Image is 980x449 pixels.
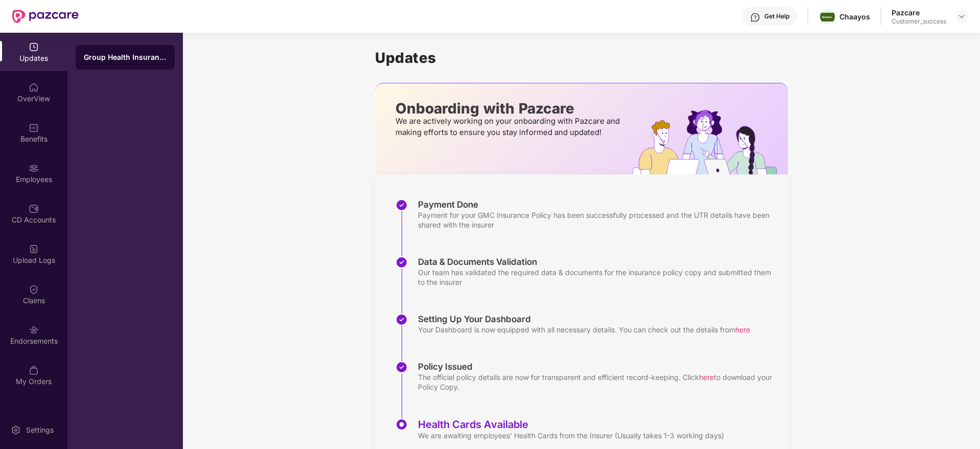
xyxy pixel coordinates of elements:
[820,13,835,21] img: chaayos.jpeg
[958,12,966,20] img: svg+xml;base64,PHN2ZyBpZD0iRHJvcGRvd24tMzJ4MzIiIHhtbG5zPSJodHRwOi8vd3d3LnczLm9yZy8yMDAwL3N2ZyIgd2...
[29,284,39,295] img: svg+xml;base64,PHN2ZyBpZD0iQ2xhaW0iIHhtbG5zPSJodHRwOi8vd3d3LnczLm9yZy8yMDAwL3N2ZyIgd2lkdGg9IjIwIi...
[395,256,408,268] img: svg+xml;base64,PHN2ZyBpZD0iU3RlcC1Eb25lLTMyeDMyIiB4bWxucz0iaHR0cDovL3d3dy53My5vcmcvMjAwMC9zdmciIH...
[29,82,39,93] img: svg+xml;base64,PHN2ZyBpZD0iSG9tZSIgeG1sbnM9Imh0dHA6Ly93d3cudzMub3JnLzIwMDAvc3ZnIiB3aWR0aD0iMjAiIG...
[84,52,167,62] div: Group Health Insurance
[395,361,408,373] img: svg+xml;base64,PHN2ZyBpZD0iU3RlcC1Eb25lLTMyeDMyIiB4bWxucz0iaHR0cDovL3d3dy53My5vcmcvMjAwMC9zdmciIH...
[395,199,408,211] img: svg+xml;base64,PHN2ZyBpZD0iU3RlcC1Eb25lLTMyeDMyIiB4bWxucz0iaHR0cDovL3d3dy53My5vcmcvMjAwMC9zdmciIH...
[418,267,778,287] div: Our team has validated the required data & documents for the insurance policy copy and submitted ...
[418,418,724,431] div: Health Cards Available
[29,204,39,214] img: svg+xml;base64,PHN2ZyBpZD0iQ0RfQWNjb3VudHMiIGRhdGEtbmFtZT0iQ0QgQWNjb3VudHMiIHhtbG5zPSJodHRwOi8vd3...
[699,373,714,381] span: here
[892,17,946,26] div: Customer_success
[750,12,760,23] img: svg+xml;base64,PHN2ZyBpZD0iSGVscC0zMngzMiIgeG1sbnM9Imh0dHA6Ly93d3cudzMub3JnLzIwMDAvc3ZnIiB3aWR0aD...
[395,313,408,326] img: svg+xml;base64,PHN2ZyBpZD0iU3RlcC1Eb25lLTMyeDMyIiB4bWxucz0iaHR0cDovL3d3dy53My5vcmcvMjAwMC9zdmciIH...
[735,325,750,334] span: here
[29,42,39,52] img: svg+xml;base64,PHN2ZyBpZD0iVXBkYXRlZCIgeG1sbnM9Imh0dHA6Ly93d3cudzMub3JnLzIwMDAvc3ZnIiB3aWR0aD0iMj...
[29,163,39,173] img: svg+xml;base64,PHN2ZyBpZD0iRW1wbG95ZWVzIiB4bWxucz0iaHR0cDovL3d3dy53My5vcmcvMjAwMC9zdmciIHdpZHRoPS...
[29,325,39,335] img: svg+xml;base64,PHN2ZyBpZD0iRW5kb3JzZW1lbnRzIiB4bWxucz0iaHR0cDovL3d3dy53My5vcmcvMjAwMC9zdmciIHdpZH...
[395,116,623,138] p: We are actively working on your onboarding with Pazcare and making efforts to ensure you stay inf...
[839,12,870,21] div: Chaayos
[418,431,724,440] div: We are awaiting employees' Health Cards from the Insurer (Usually takes 1-3 working days)
[632,110,788,174] img: hrOnboarding
[418,199,778,210] div: Payment Done
[892,8,946,17] div: Pazcare
[764,12,789,20] div: Get Help
[418,361,778,372] div: Policy Issued
[375,49,788,66] h1: Updates
[11,425,21,435] img: svg+xml;base64,PHN2ZyBpZD0iU2V0dGluZy0yMHgyMCIgeG1sbnM9Imh0dHA6Ly93d3cudzMub3JnLzIwMDAvc3ZnIiB3aW...
[418,372,778,392] div: The official policy details are now for transparent and efficient record-keeping. Click to downlo...
[418,256,778,267] div: Data & Documents Validation
[29,244,39,254] img: svg+xml;base64,PHN2ZyBpZD0iVXBsb2FkX0xvZ3MiIGRhdGEtbmFtZT0iVXBsb2FkIExvZ3MiIHhtbG5zPSJodHRwOi8vd3...
[29,365,39,375] img: svg+xml;base64,PHN2ZyBpZD0iTXlfT3JkZXJzIiBkYXRhLW5hbWU9Ik15IE9yZGVycyIgeG1sbnM9Imh0dHA6Ly93d3cudz...
[12,10,79,23] img: New Pazcare Logo
[418,313,750,325] div: Setting Up Your Dashboard
[395,418,408,431] img: svg+xml;base64,PHN2ZyBpZD0iU3RlcC1BY3RpdmUtMzJ4MzIiIHhtbG5zPSJodHRwOi8vd3d3LnczLm9yZy8yMDAwL3N2Zy...
[418,325,750,334] div: Your Dashboard is now equipped with all necessary details. You can check out the details from
[418,210,778,230] div: Payment for your GMC Insurance Policy has been successfully processed and the UTR details have be...
[395,104,623,113] p: Onboarding with Pazcare
[23,425,57,435] div: Settings
[29,123,39,133] img: svg+xml;base64,PHN2ZyBpZD0iQmVuZWZpdHMiIHhtbG5zPSJodHRwOi8vd3d3LnczLm9yZy8yMDAwL3N2ZyIgd2lkdGg9Ij...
